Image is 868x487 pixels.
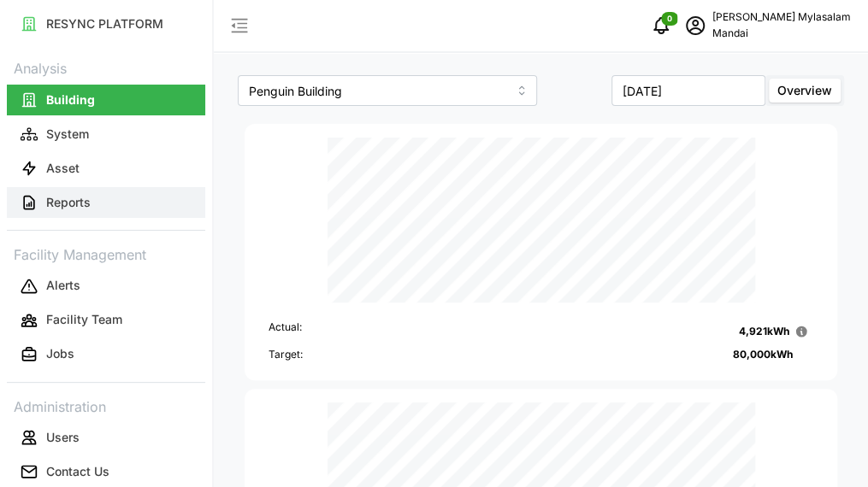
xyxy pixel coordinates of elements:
[7,305,205,336] button: Facility Team
[7,119,205,150] button: System
[46,345,74,362] p: Jobs
[712,26,851,42] p: Mandai
[7,241,205,266] p: Facility Management
[7,185,205,220] a: Reports
[712,9,851,26] p: [PERSON_NAME] Mylasalam
[7,393,205,418] p: Administration
[7,151,205,185] a: Asset
[7,420,205,455] a: Users
[7,187,205,218] button: Reports
[269,320,302,343] p: Actual:
[7,153,205,184] button: Asset
[46,194,91,211] p: Reports
[7,271,205,302] button: Alerts
[46,91,95,109] p: Building
[7,9,205,39] button: RESYNC PLATFORM
[46,15,163,32] p: RESYNC PLATFORM
[7,269,205,303] a: Alerts
[611,75,765,106] input: Select Month
[7,117,205,151] a: System
[7,83,205,117] a: Building
[7,303,205,337] a: Facility Team
[7,7,205,41] a: RESYNC PLATFORM
[678,9,712,43] button: schedule
[667,13,672,25] span: 0
[7,339,205,370] button: Jobs
[733,347,793,363] p: 80,000 kWh
[46,160,80,177] p: Asset
[46,429,80,446] p: Users
[7,456,205,487] button: Contact Us
[269,347,303,363] p: Target:
[7,85,205,115] button: Building
[777,83,832,97] span: Overview
[7,55,205,79] p: Analysis
[7,422,205,453] button: Users
[46,463,109,480] p: Contact Us
[46,126,89,143] p: System
[46,277,80,294] p: Alerts
[739,324,789,340] p: 4,921 kWh
[7,337,205,372] a: Jobs
[644,9,678,43] button: notifications
[46,311,122,328] p: Facility Team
